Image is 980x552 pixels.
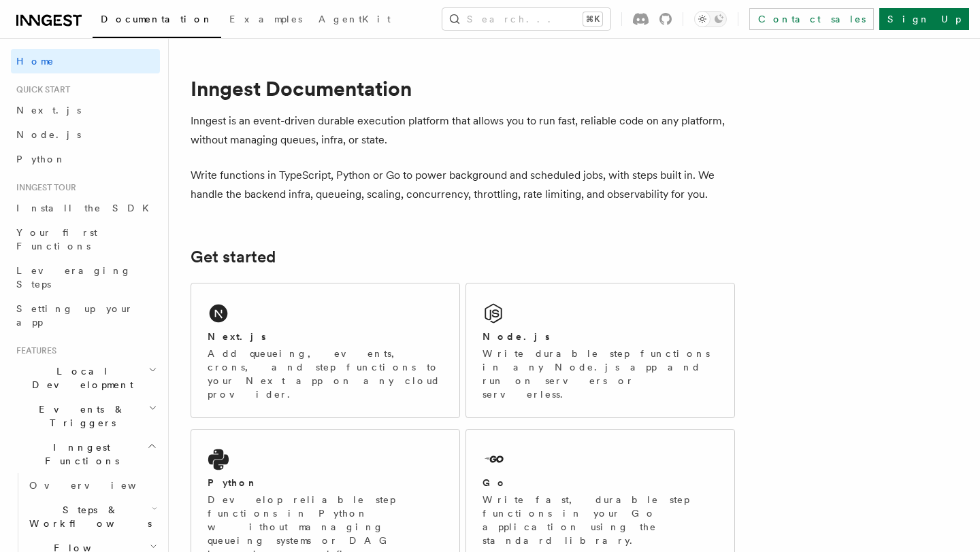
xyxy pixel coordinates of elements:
[483,476,507,489] h2: Go
[310,4,399,37] a: AgentKit
[16,303,133,328] span: Setting up your app
[11,359,160,397] button: Local Development
[208,476,258,489] h2: Python
[16,203,157,213] span: Install the SDK
[191,111,735,150] p: Inngest is an event-driven durable execution platform that allows you to run fast, reliable code ...
[465,283,735,418] a: Node.jsWrite durable step functions in any Node.js app and run on servers or serverless.
[442,8,610,30] button: Search...⌘K
[208,347,443,401] p: Add queueing, events, crons, and step functions to your Next app on any cloud provider.
[11,220,160,258] a: Your first Functions
[16,105,81,116] span: Next.js
[11,435,160,473] button: Inngest Functions
[483,347,718,401] p: Write durable step functions in any Node.js app and run on servers or serverless.
[11,49,160,73] a: Home
[11,196,160,220] a: Install the SDK
[483,330,550,343] h2: Node.js
[11,84,70,95] span: Quick start
[191,283,460,418] a: Next.jsAdd queueing, events, crons, and step functions to your Next app on any cloud provider.
[191,166,735,204] p: Write functions in TypeScript, Python or Go to power background and scheduled jobs, with steps bu...
[191,76,735,101] h1: Inngest Documentation
[101,14,213,24] span: Documentation
[879,8,969,30] a: Sign Up
[16,227,97,252] span: Your first Functions
[16,265,131,290] span: Leveraging Steps
[229,14,302,24] span: Examples
[694,11,727,27] button: Toggle dark mode
[29,480,169,491] span: Overview
[11,402,148,430] span: Events & Triggers
[11,397,160,435] button: Events & Triggers
[11,258,160,296] a: Leveraging Steps
[191,247,276,266] a: Get started
[16,154,66,165] span: Python
[16,54,54,68] span: Home
[11,441,147,468] span: Inngest Functions
[24,498,160,536] button: Steps & Workflows
[483,493,718,547] p: Write fast, durable step functions in your Go application using the standard library.
[221,4,310,37] a: Examples
[749,8,874,30] a: Contact sales
[11,98,160,122] a: Next.js
[11,345,56,356] span: Features
[11,296,160,334] a: Setting up your app
[11,364,148,392] span: Local Development
[11,147,160,171] a: Python
[318,14,391,24] span: AgentKit
[93,4,221,38] a: Documentation
[16,129,81,140] span: Node.js
[11,122,160,147] a: Node.js
[24,503,152,530] span: Steps & Workflows
[11,182,76,193] span: Inngest tour
[24,473,160,498] a: Overview
[583,12,602,26] kbd: ⌘K
[208,330,266,343] h2: Next.js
